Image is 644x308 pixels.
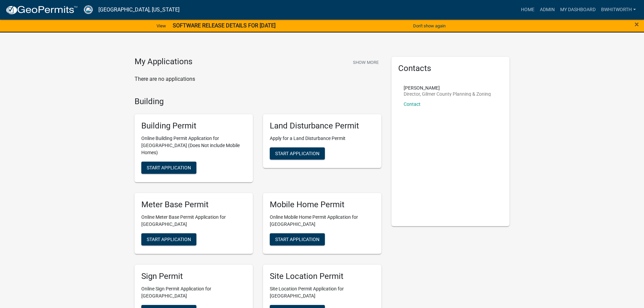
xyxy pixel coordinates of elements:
span: × [635,20,639,29]
h5: Site Location Permit [270,271,375,281]
strong: SOFTWARE RELEASE DETAILS FOR [DATE] [173,22,276,29]
h5: Sign Permit [141,271,246,281]
p: Online Meter Base Permit Application for [GEOGRAPHIC_DATA] [141,214,246,228]
button: Don't show again [410,20,448,31]
a: [GEOGRAPHIC_DATA], [US_STATE] [98,4,180,16]
a: BWhitworth [598,3,639,16]
h5: Mobile Home Permit [270,200,375,210]
a: Contact [404,101,421,107]
span: Start Application [147,236,191,242]
button: Close [635,20,639,28]
h5: Contacts [398,64,503,73]
p: There are no applications [135,75,381,83]
span: Start Application [275,151,319,156]
button: Start Application [270,147,325,160]
a: Home [518,3,537,16]
span: Start Application [147,165,191,170]
a: My Dashboard [557,3,598,16]
button: Start Application [141,162,196,174]
p: [PERSON_NAME] [404,86,491,90]
p: Director, Gilmer County Planning & Zoning [404,92,491,96]
h5: Land Disturbance Permit [270,121,375,131]
h4: Building [135,97,381,106]
button: Start Application [270,233,325,245]
a: Admin [537,3,557,16]
h5: Meter Base Permit [141,200,246,210]
img: Gilmer County, Georgia [83,5,93,14]
a: View [154,20,169,31]
h4: My Applications [135,57,192,67]
button: Show More [350,57,381,68]
p: Apply for a Land Disturbance Permit [270,135,375,142]
p: Online Mobile Home Permit Application for [GEOGRAPHIC_DATA] [270,214,375,228]
span: Start Application [275,236,319,242]
button: Start Application [141,233,196,245]
p: Online Sign Permit Application for [GEOGRAPHIC_DATA] [141,285,246,300]
p: Site Location Permit Application for [GEOGRAPHIC_DATA] [270,285,375,300]
h5: Building Permit [141,121,246,131]
p: Online Building Permit Application for [GEOGRAPHIC_DATA] (Does Not include Mobile Homes) [141,135,246,156]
